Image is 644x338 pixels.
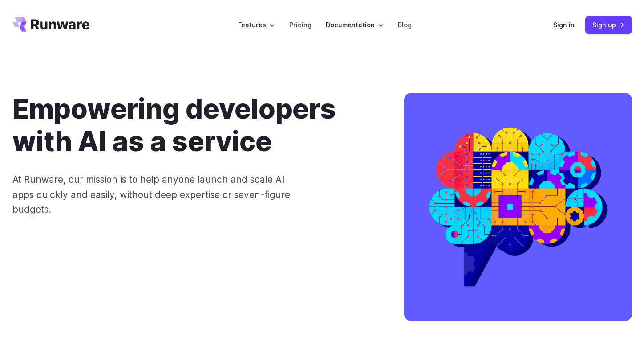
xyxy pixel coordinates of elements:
a: Pricing [289,20,312,30]
a: Go to / [12,17,90,32]
a: Sign in [553,20,575,30]
label: Features [238,20,275,30]
p: At Runware, our mission is to help anyone launch and scale AI apps quickly and easily, without de... [12,172,303,217]
label: Documentation [326,20,384,30]
h1: Empowering developers with AI as a service [12,93,376,158]
img: A colorful illustration of a brain made up of circuit boards [404,93,632,321]
a: Sign up [585,16,632,33]
a: Blog [398,20,412,30]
